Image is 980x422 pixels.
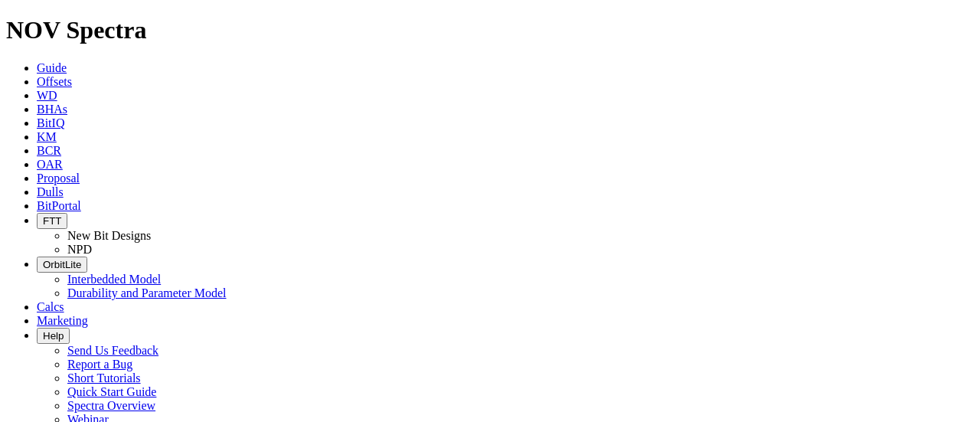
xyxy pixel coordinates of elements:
button: OrbitLite [37,257,87,273]
a: OAR [37,158,63,171]
a: Spectra Overview [67,399,155,412]
a: Dulls [37,185,64,198]
a: Guide [37,61,67,74]
a: Marketing [37,314,88,327]
button: FTT [37,213,67,229]
a: Short Tutorials [67,371,141,384]
a: BCR [37,144,61,157]
span: Help [43,330,64,342]
a: Durability and Parameter Model [67,286,227,299]
a: Quick Start Guide [67,385,156,398]
a: BitPortal [37,199,81,212]
a: Report a Bug [67,358,132,371]
a: Send Us Feedback [67,344,158,357]
a: NPD [67,243,92,256]
a: WD [37,89,57,102]
h1: NOV Spectra [6,16,974,44]
a: BHAs [37,103,67,116]
a: Offsets [37,75,72,88]
a: Proposal [37,172,80,185]
a: New Bit Designs [67,229,151,242]
a: Calcs [37,300,64,313]
a: Interbedded Model [67,273,161,286]
span: FTT [43,215,61,227]
a: BitIQ [37,116,64,129]
span: OrbitLite [43,259,81,270]
a: KM [37,130,57,143]
button: Help [37,328,70,344]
